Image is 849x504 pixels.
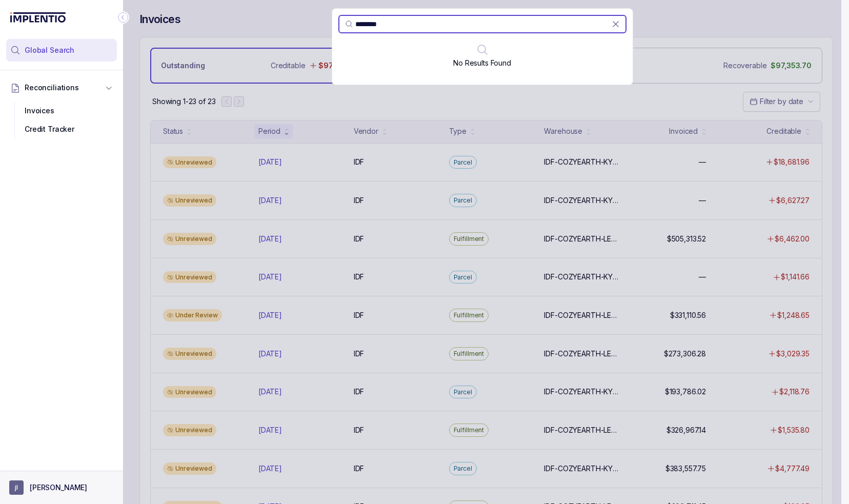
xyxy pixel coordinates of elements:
button: Reconciliations [6,76,117,99]
button: User initials[PERSON_NAME] [9,480,114,495]
div: Reconciliations [6,99,117,141]
div: Collapse Icon [117,11,129,24]
span: Global Search [25,45,74,55]
p: [PERSON_NAME] [30,482,87,493]
span: User initials [9,480,24,495]
div: Invoices [14,102,109,120]
div: Credit Tracker [14,120,109,138]
p: No Results Found [453,58,511,68]
span: Reconciliations [25,83,79,93]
